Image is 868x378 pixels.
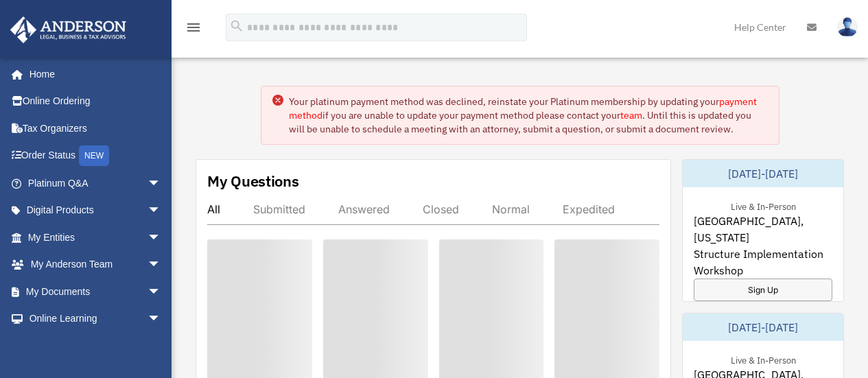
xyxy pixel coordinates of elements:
span: arrow_drop_down [148,278,175,306]
a: team [620,109,642,121]
span: arrow_drop_down [148,251,175,279]
img: Anderson Advisors Platinum Portal [6,16,130,43]
i: search [229,19,244,34]
a: Order StatusNEW [10,142,182,170]
a: payment method [289,95,757,121]
a: Platinum Q&Aarrow_drop_down [10,169,182,197]
a: Tax Organizers [10,115,182,142]
div: Submitted [253,202,305,216]
span: Structure Implementation Workshop [694,246,832,279]
div: Closed [423,202,459,216]
i: menu [185,19,202,36]
img: User Pic [837,17,858,37]
div: Your platinum payment method was declined, reinstate your Platinum membership by updating your if... [289,95,768,136]
span: arrow_drop_down [148,169,175,198]
span: [GEOGRAPHIC_DATA], [US_STATE] [694,213,832,246]
div: NEW [79,145,109,166]
a: My Entitiesarrow_drop_down [10,224,182,251]
div: All [207,202,220,216]
div: Live & In-Person [720,352,807,366]
a: Home [10,60,175,88]
div: [DATE]-[DATE] [683,160,843,187]
span: arrow_drop_down [148,305,175,333]
a: Digital Productsarrow_drop_down [10,197,182,224]
div: Normal [492,202,530,216]
span: arrow_drop_down [148,224,175,252]
span: arrow_drop_down [148,197,175,225]
a: Online Ordering [10,88,182,115]
div: Expedited [563,202,615,216]
div: [DATE]-[DATE] [683,314,843,341]
a: Sign Up [694,279,832,301]
a: Online Learningarrow_drop_down [10,305,182,333]
div: My Questions [207,171,299,191]
div: Answered [338,202,390,216]
a: My Anderson Teamarrow_drop_down [10,251,182,279]
a: My Documentsarrow_drop_down [10,278,182,305]
div: Live & In-Person [720,198,807,213]
a: menu [185,24,202,36]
